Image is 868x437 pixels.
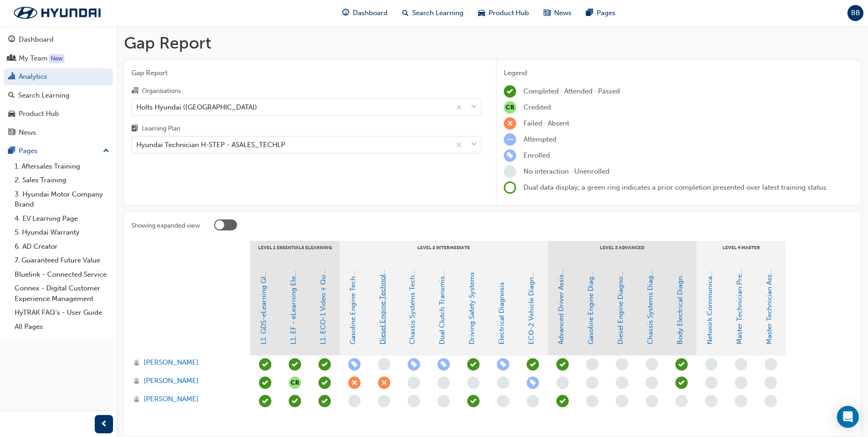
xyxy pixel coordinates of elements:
a: Electrical Diagnosis [497,282,506,344]
a: 2. Sales Training [11,173,113,187]
div: Hyundai Technician H-STEP - ASALES_TECHLP [136,140,285,150]
button: null-icon [289,377,301,389]
a: Analytics [4,68,113,85]
h1: Gap Report [124,33,861,53]
a: Body Electrical Diagnosis [676,264,684,344]
span: chart-icon [8,73,15,81]
span: up-icon [103,145,109,157]
span: car-icon [8,110,15,118]
span: learningRecordVerb_NONE-icon [616,395,628,407]
span: learningRecordVerb_NONE-icon [437,377,450,389]
a: news-iconNews [536,4,579,22]
a: Connex - Digital Customer Experience Management [11,281,113,306]
button: Pages [4,142,113,159]
div: Dashboard [19,34,54,45]
a: L1. GDS-eLearning Global Diagnostic System [259,202,268,344]
span: learningRecordVerb_NONE-icon [348,395,361,407]
div: LEVEL 3 Advanced [548,241,696,264]
span: learningRecordVerb_NONE-icon [765,395,777,407]
span: learningRecordVerb_NONE-icon [586,395,598,407]
span: guage-icon [8,36,15,44]
span: organisation-icon [131,87,138,95]
div: Holts Hyundai ([GEOGRAPHIC_DATA]) [136,102,257,112]
a: 3. Hyundai Motor Company Brand [11,187,113,212]
div: My Team [19,53,48,64]
span: learningRecordVerb_PASS-icon [318,358,331,371]
span: learningRecordVerb_NONE-icon [705,358,717,371]
span: learningRecordVerb_NONE-icon [378,358,390,371]
a: Advanced Driver Assist Systems [557,244,565,344]
span: learningRecordVerb_PASS-icon [318,377,331,389]
a: L1. EF - eLearning Electrical Fundamentals [289,210,297,344]
a: Dual Clutch Transmissions [438,260,446,344]
span: learningRecordVerb_PASS-icon [289,395,301,407]
span: learningRecordVerb_NONE-icon [616,358,628,371]
span: [PERSON_NAME] [144,357,199,368]
a: 4. EV Learning Page [11,212,113,226]
span: learningRecordVerb_NONE-icon [705,395,717,407]
div: LEVEL 1 Essentials eLearning [250,241,340,264]
span: learningRecordVerb_NONE-icon [504,165,516,178]
a: Chassis Systems Technology [408,253,416,344]
a: Product Hub [4,105,113,122]
span: learningRecordVerb_NONE-icon [497,377,509,389]
div: Legend [504,68,853,78]
span: learningRecordVerb_FAIL-icon [504,117,516,130]
span: learningRecordVerb_NONE-icon [586,377,598,389]
span: News [554,8,571,18]
span: learningRecordVerb_NONE-icon [675,395,688,407]
div: LEVEL 4 Master [696,241,786,264]
span: Dual data display; a green ring indicates a prior completion presented over latest training status. [523,183,828,191]
span: learningRecordVerb_NONE-icon [378,395,390,407]
span: No interaction · Unenrolled [523,167,609,175]
span: learningRecordVerb_NONE-icon [705,377,717,389]
a: Gasoline Engine Technology [349,254,357,344]
span: car-icon [478,7,485,19]
a: [PERSON_NAME] [133,394,242,404]
span: search-icon [402,7,409,19]
a: Master Technician Assessment [765,248,773,344]
span: pages-icon [8,147,15,155]
span: learningRecordVerb_NONE-icon [765,377,777,389]
span: learningRecordVerb_NONE-icon [735,358,747,371]
span: learningRecordVerb_ABSENT-icon [378,377,390,389]
a: Chassis Systems Diagnosis [646,259,654,344]
a: Search Learning [4,87,113,104]
span: Completed · Attended · Passed [523,87,620,95]
span: learningRecordVerb_ATTEND-icon [556,395,569,407]
span: learningRecordVerb_ATTEND-icon [259,395,271,407]
span: search-icon [8,92,15,100]
span: learningRecordVerb_PASS-icon [259,358,271,371]
span: learningRecordVerb_ENROLL-icon [527,377,539,389]
span: learningRecordVerb_NONE-icon [646,377,658,389]
span: people-icon [8,55,15,63]
a: Diesel Engine Technology [378,262,387,344]
div: News [19,127,36,138]
a: All Pages [11,320,113,334]
span: learningRecordVerb_NONE-icon [556,377,569,389]
button: BB [847,5,863,21]
span: learningRecordVerb_ENROLL-icon [437,358,450,371]
a: Gasoline Engine Diagnosis [587,260,595,344]
span: Credited [523,103,551,111]
span: news-icon [544,7,550,19]
span: learningRecordVerb_NONE-icon [408,395,420,407]
span: learningRecordVerb_NONE-icon [735,395,747,407]
span: Dashboard [353,8,388,18]
a: Network Communications [706,261,714,344]
span: down-icon [471,139,477,151]
span: learningRecordVerb_ENROLL-icon [408,358,420,371]
a: [PERSON_NAME] [133,376,242,386]
button: DashboardMy TeamAnalyticsSearch LearningProduct HubNews [4,29,113,142]
span: [PERSON_NAME] [144,394,199,404]
a: Bluelink - Connected Service [11,268,113,282]
a: 1. Aftersales Training [11,159,113,174]
a: ECO-2 Vehicle Diagnosis and Repair [527,229,535,344]
div: Tooltip anchor [49,54,65,63]
span: learningRecordVerb_NONE-icon [497,395,509,407]
a: Trak [5,3,110,22]
a: 7. Guaranteed Future Value [11,253,113,268]
span: learningRecordVerb_NONE-icon [467,377,480,389]
span: learningRecordVerb_NONE-icon [765,358,777,371]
